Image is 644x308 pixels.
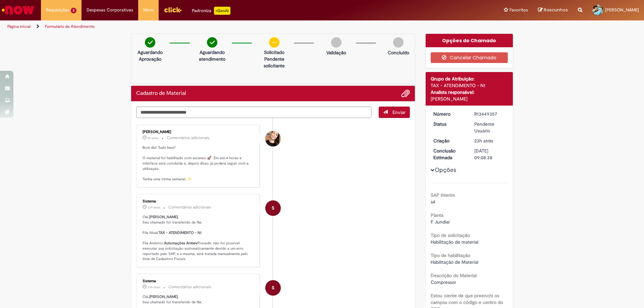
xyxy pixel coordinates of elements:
small: Comentários adicionais [167,135,210,141]
span: s4 [431,199,435,205]
p: Concluído [388,49,409,56]
p: Bom dia! Tudo bem? O material foi habilitado com sucesso 🚀. Em até 4 horas a interface será concl... [143,145,254,182]
span: Habilitação de Material [431,259,478,265]
dt: Número [428,111,470,117]
a: Formulário de Atendimento [45,24,95,29]
div: R13449357 [474,111,505,117]
p: Solicitado [258,49,290,56]
span: S [272,200,274,216]
button: Adicionar anexos [401,89,410,98]
div: Sabrina De Vasconcelos [265,131,281,146]
img: click_logo_yellow_360x200.png [164,5,182,15]
div: Opções do Chamado [426,34,513,47]
b: [PERSON_NAME] [149,214,178,220]
p: Aguardando atendimento [196,49,228,62]
a: Rascunhos [538,7,568,13]
p: Olá, , Seu chamado foi transferido de fila. Fila Atual: Fila Anterior: Prezado, não foi possível ... [143,214,254,262]
span: 2 [71,8,76,13]
small: Comentários adicionais [168,204,211,210]
time: 27/08/2025 09:47:03 [148,136,158,140]
span: S [272,280,274,296]
b: Descrição do Material [431,272,477,279]
b: Planta [431,212,443,218]
textarea: Digite sua mensagem aqui... [136,107,372,118]
time: 26/08/2025 16:08:44 [148,285,160,289]
p: Validação [326,49,346,56]
img: check-circle-green.png [207,37,217,48]
button: Cancelar Chamado [431,52,508,63]
span: Despesas Corporativas [87,7,133,13]
span: 23h atrás [148,285,160,289]
b: Tipo de habilitação [431,252,470,258]
div: Padroniza [192,7,230,15]
img: check-circle-green.png [145,37,155,48]
dt: Criação [428,137,470,144]
p: Pendente solicitante [258,56,290,69]
p: Aguardando Aprovação [134,49,166,62]
dt: Status [428,121,470,127]
div: [PERSON_NAME] [431,96,508,102]
span: F. Jundiaí [431,219,449,225]
span: Compressor [431,279,456,285]
span: 23h atrás [148,205,160,209]
div: Pendente Usuário [474,121,505,134]
button: Enviar [379,107,410,118]
b: Tipo de solicitação [431,232,470,238]
span: Enviar [392,109,406,115]
img: circle-minus.png [269,37,279,48]
div: Analista responsável: [431,89,508,96]
span: More [143,7,154,13]
time: 26/08/2025 16:08:31 [474,138,493,144]
img: ServiceNow [1,3,35,17]
p: +GenAi [214,7,230,15]
div: Sistema [143,279,254,283]
span: Requisições [46,7,69,13]
span: 5h atrás [148,136,158,140]
span: Favoritos [509,7,528,13]
dt: Conclusão Estimada [428,147,470,161]
span: Rascunhos [544,7,568,13]
b: SAP Interim [431,192,455,198]
ul: Trilhas de página [5,20,424,33]
b: Automações Ambev [164,241,198,246]
div: 26/08/2025 16:08:31 [474,137,505,144]
span: [PERSON_NAME] [605,7,639,13]
span: 23h atrás [474,138,493,144]
a: Página inicial [7,24,31,29]
b: TAX - ATENDIMENTO - N1 [159,230,202,235]
div: Sistema [143,199,254,203]
div: [PERSON_NAME] [143,130,254,134]
span: Habilitação de material [431,239,478,245]
div: TAX - ATENDIMENTO - N1 [431,82,508,89]
img: img-circle-grey.png [393,37,404,48]
img: img-circle-grey.png [331,37,341,48]
div: [DATE] 09:08:38 [474,147,505,161]
b: [PERSON_NAME] [149,294,178,299]
h2: Cadastro de Material Histórico de tíquete [136,90,186,97]
time: 26/08/2025 16:08:44 [148,205,160,209]
div: Grupo de Atribuição: [431,75,508,82]
div: System [265,280,281,296]
small: Comentários adicionais [168,284,211,290]
div: System [265,200,281,216]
